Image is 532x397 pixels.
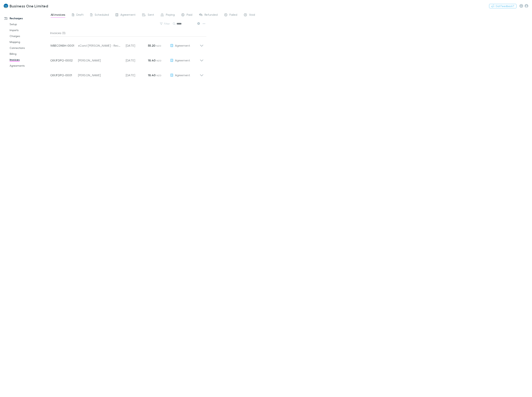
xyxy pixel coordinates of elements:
p: WBEC0N5H-0001 [50,43,78,48]
a: Imports [6,27,54,33]
p: [DATE] [126,73,148,77]
span: Draft [76,13,84,18]
span: Failed [229,13,237,18]
span: Agreement [175,58,190,62]
span: Void [249,13,255,18]
div: [PERSON_NAME] [78,73,122,77]
img: Business One Limited's Logo [4,4,8,8]
span: Sent [148,13,154,18]
button: Got Feedback? [489,4,516,8]
span: NZD [156,59,161,62]
p: [DATE] [126,58,148,63]
a: Invoices [6,57,54,63]
div: WBEC0N5H-0001xCarol [PERSON_NAME] - Rechargly[DATE]55.20 NZDAgreement [47,37,207,51]
a: Business One Limited [1,1,50,10]
span: Paying [166,13,175,18]
strong: 55.20 [148,44,156,47]
a: Billing [6,51,54,57]
div: OIXJFDPO-0001[PERSON_NAME][DATE]18.40 NZDAgreement [47,66,207,81]
a: Mapping [6,39,54,45]
span: Refunded [205,13,218,18]
strong: 18.40 [148,73,156,77]
span: Scheduled [95,13,109,18]
div: OIXJFDPO-0002[PERSON_NAME][DATE]18.40 NZDAgreement [47,51,207,66]
iframe: Intercom live chat [519,384,528,393]
a: Agreements [6,63,54,69]
p: OIXJFDPO-0001 [50,73,78,77]
a: Charges [6,33,54,39]
div: [PERSON_NAME] [78,58,122,63]
span: All invoices [51,13,65,18]
strong: 18.40 [148,58,156,62]
a: Setup [6,21,54,27]
a: Recharges [1,15,54,21]
p: OIXJFDPO-0002 [50,58,78,63]
h3: Business One Limited [10,4,48,8]
div: xCarol [PERSON_NAME] - Rechargly [78,43,122,48]
a: Connections [6,45,54,51]
span: Agreement [175,44,190,47]
span: NZD [156,44,161,47]
span: Paid [187,13,192,18]
p: [DATE] [126,43,148,48]
span: Agreement [120,13,136,18]
button: Filter [158,21,172,26]
span: NZD [156,74,161,77]
span: Agreement [175,73,190,77]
